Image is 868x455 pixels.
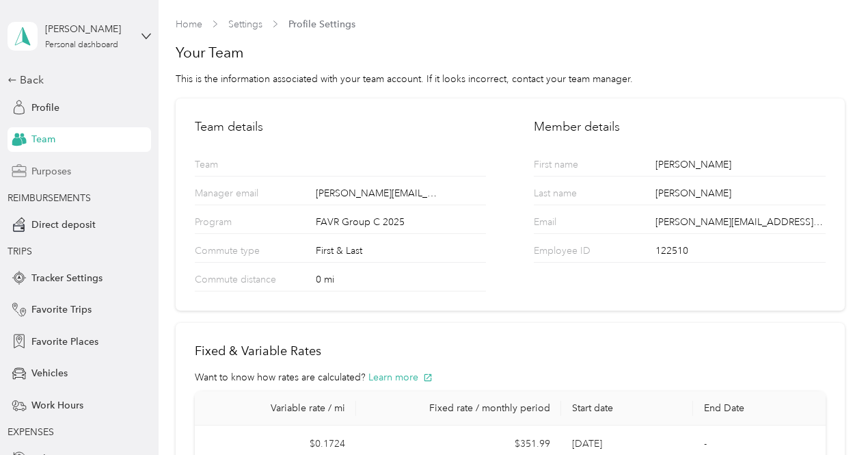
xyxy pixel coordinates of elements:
[45,41,118,49] div: Personal dashboard
[176,72,845,86] div: This is the information associated with your team account. If it looks incorrect, contact your te...
[288,17,355,31] span: Profile Settings
[31,164,71,179] span: Purposes
[655,186,826,205] div: [PERSON_NAME]
[195,215,300,233] p: Program
[31,271,103,285] span: Tracker Settings
[655,215,826,233] div: [PERSON_NAME][EMAIL_ADDRESS][PERSON_NAME][DOMAIN_NAME]
[8,192,91,204] span: REIMBURSEMENTS
[534,157,639,176] p: First name
[31,218,96,232] span: Direct deposit
[31,302,92,317] span: Favorite Trips
[31,101,59,115] span: Profile
[228,18,262,30] a: Settings
[195,272,300,291] p: Commute distance
[316,244,486,262] div: First & Last
[8,246,32,257] span: TRIPS
[195,118,486,136] h2: Team details
[176,18,202,30] a: Home
[31,366,68,380] span: Vehicles
[176,43,845,62] h1: Your Team
[534,215,639,233] p: Email
[195,391,356,426] th: Variable rate / mi
[45,22,131,36] div: [PERSON_NAME]
[195,342,826,361] h2: Fixed & Variable Rates
[316,215,486,233] div: FAVR Group C 2025
[31,335,98,349] span: Favorite Places
[534,118,825,136] h2: Member details
[195,244,300,262] p: Commute type
[534,186,639,205] p: Last name
[368,370,433,385] button: Learn more
[534,244,639,262] p: Employee ID
[195,370,826,385] div: Want to know how rates are calculated?
[195,186,300,205] p: Manager email
[31,398,83,413] span: Work Hours
[8,426,54,438] span: EXPENSES
[791,378,868,455] iframe: Everlance-gr Chat Button Frame
[655,157,826,176] div: [PERSON_NAME]
[8,72,144,88] div: Back
[316,272,486,291] div: 0 mi
[31,132,55,146] span: Team
[561,391,693,426] th: Start date
[316,186,444,200] span: [PERSON_NAME][EMAIL_ADDRESS][PERSON_NAME][DOMAIN_NAME]
[195,157,300,176] p: Team
[655,244,826,262] div: 122510
[693,391,825,426] th: End Date
[356,391,561,426] th: Fixed rate / monthly period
